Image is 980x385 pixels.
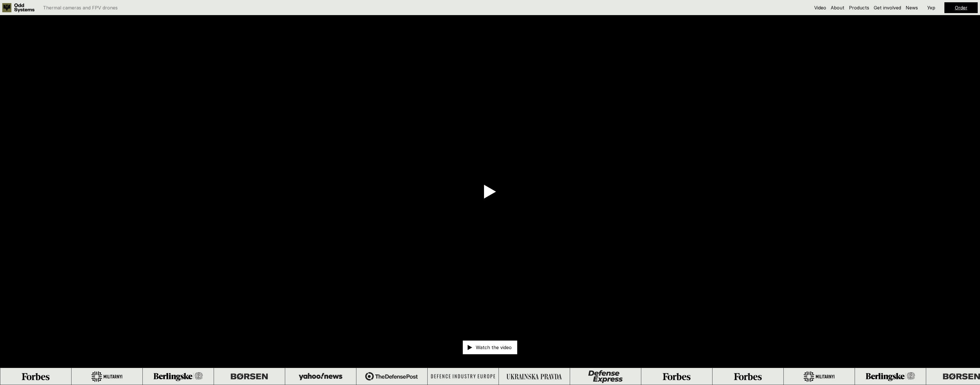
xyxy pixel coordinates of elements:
[814,5,826,11] a: Video
[831,5,844,11] a: About
[874,5,901,11] a: Get involved
[476,345,512,350] p: Watch the video
[955,5,967,11] a: Order
[849,5,869,11] a: Products
[43,5,118,10] p: Thermal cameras and FPV drones
[927,5,935,10] p: Укр
[906,5,918,11] a: News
